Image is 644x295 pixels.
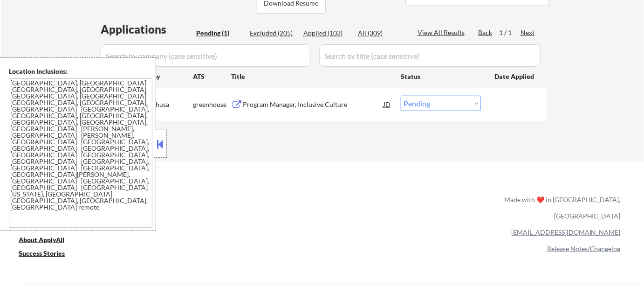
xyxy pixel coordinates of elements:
div: Made with ❤️ in [GEOGRAPHIC_DATA], [GEOGRAPHIC_DATA] [500,191,621,224]
input: Search by company (case sensitive) [101,44,310,67]
a: Release Notes/Changelog [547,245,621,253]
div: Applied (103) [303,28,350,38]
u: About ApplyAll [19,236,64,244]
div: Back [478,28,493,37]
div: 1 / 1 [499,28,521,37]
div: Date Applied [494,72,535,81]
div: Program Manager, Inclusive Culture [243,100,384,109]
div: Excluded (205) [250,28,296,38]
div: Status [401,68,481,84]
a: About ApplyAll [19,235,77,246]
a: Success Stories [19,248,77,260]
div: ATS [193,72,231,81]
div: Applications [101,24,193,35]
div: greenhouse [193,100,231,109]
div: Location Inclusions: [9,67,152,76]
div: View All Results [418,28,467,37]
div: JD [383,96,392,112]
a: [EMAIL_ADDRESS][DOMAIN_NAME] [511,228,621,236]
input: Search by title (case sensitive) [319,44,541,67]
div: All (309) [358,28,404,38]
div: Next [521,28,535,37]
div: Pending (1) [196,28,243,38]
div: Title [231,72,392,81]
u: Success Stories [19,249,65,257]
